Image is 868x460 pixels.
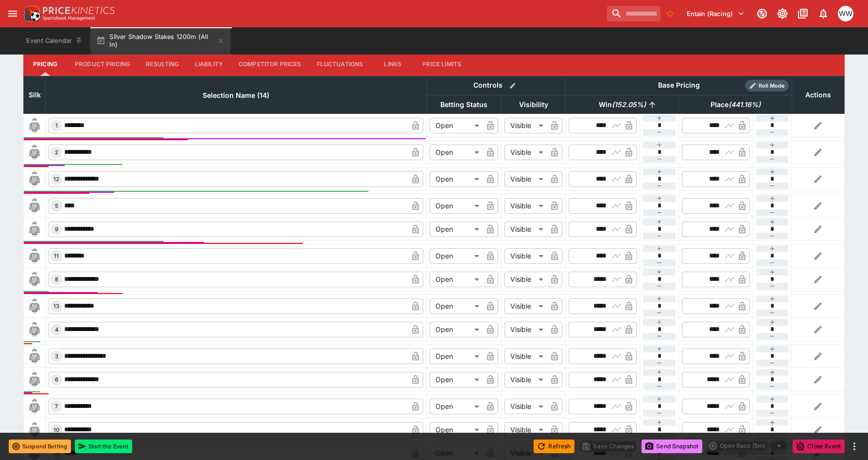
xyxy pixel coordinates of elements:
div: Open [430,198,483,214]
div: Open [430,118,483,133]
button: Notifications [815,5,832,22]
button: Send Snapshot [642,440,702,453]
button: Select Tenant [681,6,750,21]
div: Open [430,349,483,364]
span: Roll Mode [755,82,789,90]
button: Silver Shadow Stakes 1200m (All In) [90,27,230,55]
span: 3 [53,353,60,360]
span: Visibility [508,99,559,110]
div: Open [430,171,483,187]
button: Links [371,53,415,76]
div: Open [430,272,483,287]
div: Open [430,422,483,438]
span: 8 [53,276,60,283]
div: Open [430,145,483,160]
div: Show/hide Price Roll mode configuration. [745,80,789,92]
span: 6 [53,376,60,383]
div: Visible [504,145,547,160]
button: Price Limits [415,53,469,76]
button: Refresh [534,440,574,453]
button: Competitor Prices [231,53,309,76]
img: blank-silk.png [27,322,42,337]
div: Open [430,298,483,314]
div: Visible [504,422,547,438]
img: blank-silk.png [27,349,42,364]
img: PriceKinetics Logo [21,4,41,23]
img: PriceKinetics [43,7,115,14]
div: Open [430,248,483,264]
img: blank-silk.png [27,399,42,414]
button: No Bookmarks [662,6,678,21]
div: Visible [504,322,547,337]
img: blank-silk.png [27,298,42,314]
button: Product Pricing [67,53,138,76]
button: Suspend Betting [9,440,71,453]
span: 5 [53,202,60,209]
div: Open [430,372,483,387]
div: Visible [504,171,547,187]
div: Base Pricing [654,79,704,92]
div: Open [430,322,483,337]
span: 9 [53,226,60,233]
span: Place(441.16%) [700,99,771,110]
span: 1 [53,122,60,129]
span: 10 [52,426,61,433]
div: Visible [504,272,547,287]
span: 11 [52,253,61,259]
img: blank-silk.png [27,422,42,438]
img: Sportsbook Management [43,16,95,20]
button: Pricing [23,53,67,76]
span: 4 [53,326,60,333]
button: open drawer [4,5,21,22]
button: Event Calendar [20,27,88,55]
th: Controls [427,76,566,95]
button: William Wallace [835,3,856,24]
div: split button [706,439,789,453]
div: Visible [504,399,547,414]
div: Visible [504,248,547,264]
span: 12 [52,176,61,183]
div: Visible [504,372,547,387]
button: Start the Event [75,440,132,453]
img: blank-silk.png [27,248,42,264]
button: Connected to PK [753,5,771,22]
img: blank-silk.png [27,198,42,214]
div: Visible [504,198,547,214]
em: ( 152.05 %) [612,99,646,110]
div: Visible [504,221,547,237]
button: more [849,441,860,452]
th: Silk [24,76,46,113]
img: blank-silk.png [27,145,42,160]
em: ( 441.16 %) [729,99,761,110]
img: blank-silk.png [27,171,42,187]
span: 13 [52,303,61,310]
img: blank-silk.png [27,272,42,287]
div: Visible [504,298,547,314]
input: search [607,6,660,21]
button: Documentation [794,5,812,22]
div: William Wallace [838,6,853,21]
span: Selection Name (14) [192,90,280,101]
button: Liability [187,53,231,76]
span: 2 [53,149,60,156]
div: Visible [504,349,547,364]
div: Open [430,221,483,237]
img: blank-silk.png [27,221,42,237]
button: Resulting [138,53,187,76]
span: Betting Status [430,99,498,110]
button: Bulk edit [506,79,519,92]
div: Visible [504,118,547,133]
span: 7 [53,403,60,410]
img: blank-silk.png [27,118,42,133]
img: blank-silk.png [27,372,42,387]
button: Fluctuations [309,53,371,76]
th: Actions [792,76,844,113]
span: Win(152.05%) [588,99,657,110]
button: Toggle light/dark mode [774,5,791,22]
div: Open [430,399,483,414]
button: Close Event [793,440,845,453]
